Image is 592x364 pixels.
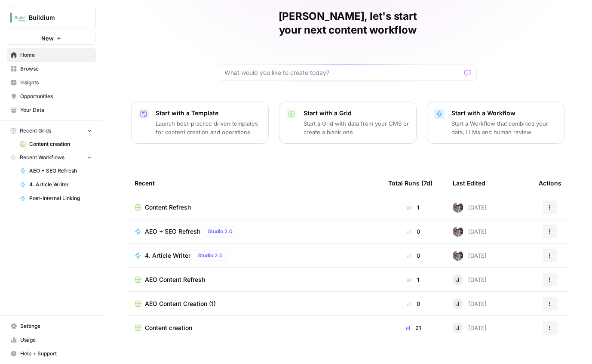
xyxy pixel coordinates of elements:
[453,226,463,237] img: a2mlt6f1nb2jhzcjxsuraj5rj4vi
[135,275,374,284] a: AEO Content Refresh
[29,167,92,175] span: AEO + SEO Refresh
[145,203,191,212] span: Content Refresh
[16,164,96,178] a: AEO + SEO Refresh
[20,79,92,86] span: Insights
[145,324,192,332] span: Content creation
[29,13,81,22] span: Buildium
[135,299,374,308] a: AEO Content Creation (1)
[456,324,459,332] span: J
[388,203,439,212] div: 1
[7,347,96,361] button: Help + Support
[388,227,439,236] div: 0
[451,109,557,117] p: Start with a Workflow
[388,299,439,308] div: 0
[453,250,463,261] img: a2mlt6f1nb2jhzcjxsuraj5rj4vi
[20,350,92,358] span: Help + Support
[135,171,374,195] div: Recent
[456,299,459,308] span: J
[156,119,261,136] p: Launch best-practice driven templates for content creation and operations
[145,227,200,236] span: AEO + SEO Refresh
[453,202,487,213] div: [DATE]
[7,124,96,137] button: Recent Grids
[388,171,432,195] div: Total Runs (7d)
[304,119,409,136] p: Start a Grid with data from your CMS or create a blank one
[156,109,261,117] p: Start with a Template
[453,202,463,213] img: a2mlt6f1nb2jhzcjxsuraj5rj4vi
[456,275,459,284] span: J
[20,65,92,73] span: Browse
[16,178,96,191] a: 4. Article Writer
[7,7,96,28] button: Workspace: Buildium
[453,226,487,237] div: [DATE]
[16,191,96,205] a: Post-Internal Linking
[453,250,487,261] div: [DATE]
[145,275,205,284] span: AEO Content Refresh
[304,109,409,117] p: Start with a Grid
[7,151,96,164] button: Recent Workflows
[279,102,417,144] button: Start with a GridStart a Grid with data from your CMS or create a blank one
[7,48,96,62] a: Home
[135,324,374,332] a: Content creation
[20,106,92,114] span: Your Data
[219,9,477,37] h1: [PERSON_NAME], let's start your next content workflow
[41,34,54,43] span: New
[388,251,439,260] div: 0
[20,127,51,135] span: Recent Grids
[10,10,25,25] img: Buildium Logo
[135,250,374,261] a: 4. Article WriterStudio 2.0
[20,336,92,344] span: Usage
[539,171,561,195] div: Actions
[7,103,96,117] a: Your Data
[388,275,439,284] div: 1
[29,181,92,188] span: 4. Article Writer
[451,119,557,136] p: Start a Workflow that combines your data, LLMs and human review
[453,299,487,309] div: [DATE]
[453,323,487,333] div: [DATE]
[388,324,439,332] div: 21
[145,251,190,260] span: 4. Article Writer
[7,32,96,45] button: New
[20,51,92,59] span: Home
[453,275,487,285] div: [DATE]
[135,226,374,237] a: AEO + SEO RefreshStudio 2.0
[7,89,96,103] a: Opportunities
[453,171,485,195] div: Last Edited
[145,299,216,308] span: AEO Content Creation (1)
[16,137,96,151] a: Content creation
[135,203,374,212] a: Content Refresh
[7,333,96,347] a: Usage
[427,102,564,144] button: Start with a WorkflowStart a Workflow that combines your data, LLMs and human review
[20,322,92,330] span: Settings
[208,228,233,235] span: Studio 2.0
[29,140,92,148] span: Content creation
[7,76,96,89] a: Insights
[20,93,92,100] span: Opportunities
[29,194,92,202] span: Post-Internal Linking
[20,154,64,161] span: Recent Workflows
[7,62,96,76] a: Browse
[7,319,96,333] a: Settings
[131,102,269,144] button: Start with a TemplateLaunch best-practice driven templates for content creation and operations
[198,252,223,259] span: Studio 2.0
[224,68,461,77] input: What would you like to create today?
